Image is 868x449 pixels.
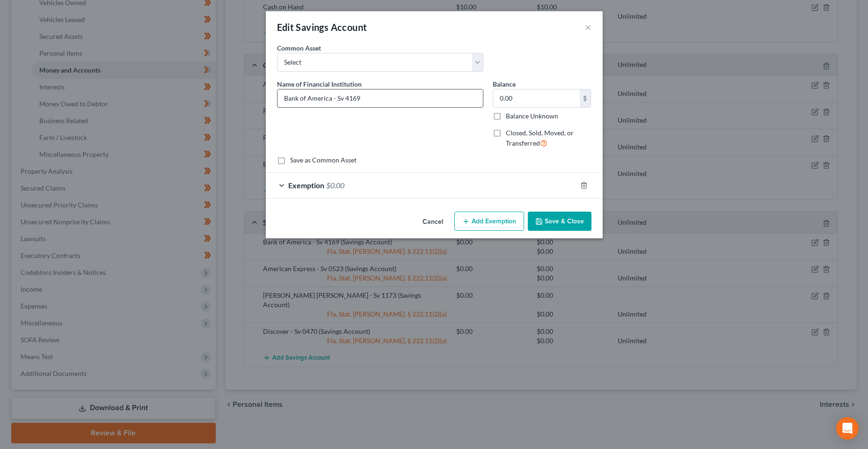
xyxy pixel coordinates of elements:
span: $0.00 [326,181,344,190]
label: Save as Common Asset [290,155,357,165]
span: Name of Financial Institution [277,80,362,88]
label: Balance [493,79,516,89]
button: Add Exemption [454,212,524,231]
div: Open Intercom Messenger [836,417,859,440]
input: Enter name... [277,89,483,107]
button: Save & Close [528,212,591,231]
button: × [585,22,591,33]
span: Exemption [288,181,324,190]
div: $ [580,89,591,107]
button: Cancel [415,213,451,231]
div: Edit Savings Account [277,21,367,34]
input: 0.00 [493,89,580,107]
label: Balance Unknown [506,111,558,121]
label: Common Asset [277,43,321,53]
span: Closed, Sold, Moved, or Transferred [506,129,574,147]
